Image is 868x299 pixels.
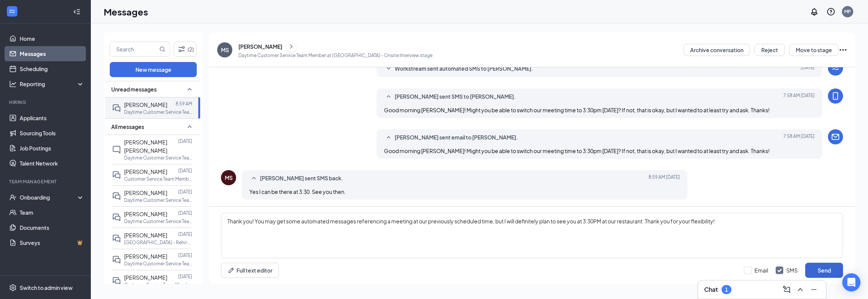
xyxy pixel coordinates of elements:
[238,43,282,50] div: [PERSON_NAME]
[110,62,197,77] button: New message
[124,139,167,154] span: [PERSON_NAME] [PERSON_NAME]
[185,122,194,131] svg: SmallChevronUp
[20,220,84,235] a: Documents
[754,44,785,56] button: Reject
[124,218,192,225] p: Daytime Customer Service Team Member at [GEOGRAPHIC_DATA]
[842,273,860,291] div: Open Intercom Messenger
[174,42,197,57] button: Filter (2)
[20,194,78,201] div: Onboarding
[249,188,346,195] span: Yes I can be there at 3:30. See you then.
[649,174,680,183] span: [DATE] 8:59 AM
[124,168,167,175] span: [PERSON_NAME]
[178,167,192,174] p: [DATE]
[384,133,393,142] svg: SmallChevronUp
[178,189,192,195] p: [DATE]
[225,174,233,181] div: MS
[238,52,432,59] p: Daytime Customer Service Team Member at [GEOGRAPHIC_DATA] - Onsite Interview stage
[384,107,770,113] span: Good morning [PERSON_NAME]! Might you be able to switch our meeting time to 3:30pm [DATE]? If not...
[124,260,192,267] p: Daytime Customer Service Team Member at [GEOGRAPHIC_DATA]
[124,211,167,217] span: [PERSON_NAME]
[831,91,840,101] svg: MobileSms
[124,197,192,203] p: Daytime Customer Service Team Member at [GEOGRAPHIC_DATA]
[831,132,840,141] svg: Email
[110,42,158,56] input: Search
[124,189,167,196] span: [PERSON_NAME]
[810,7,819,16] svg: Notifications
[112,170,121,180] svg: DoubleChat
[178,231,192,237] p: [DATE]
[826,7,835,16] svg: QuestionInfo
[124,239,192,246] p: [GEOGRAPHIC_DATA] - Rehire at [GEOGRAPHIC_DATA]
[794,284,806,296] button: ChevronUp
[9,80,17,88] svg: Analysis
[831,64,840,73] svg: WorkstreamLogo
[124,176,192,182] p: Customer Service Team Member at [GEOGRAPHIC_DATA]
[260,174,343,183] span: [PERSON_NAME] sent SMS back.
[221,213,843,258] textarea: Thank you! You may get some automated messages referencing a meeting at our previously scheduled ...
[782,285,791,294] svg: ComposeMessage
[20,125,84,141] a: Sourcing Tools
[9,284,17,291] svg: Settings
[124,282,192,288] p: Customer Service Team Member at [GEOGRAPHIC_DATA]
[384,64,393,73] svg: SmallChevronDown
[112,104,121,113] svg: DoubleChat
[684,44,750,56] button: Archive conversation
[178,138,192,144] p: [DATE]
[124,109,192,115] p: Daytime Customer Service Team Member at [GEOGRAPHIC_DATA]
[221,46,229,54] div: MS
[808,284,820,296] button: Minimize
[112,192,121,201] svg: DoubleChat
[20,156,84,171] a: Talent Network
[20,31,84,46] a: Home
[20,284,73,291] div: Switch to admin view
[395,133,518,142] span: [PERSON_NAME] sent email to [PERSON_NAME].
[249,174,258,183] svg: SmallChevronUp
[227,266,235,274] svg: Pen
[124,232,167,239] span: [PERSON_NAME]
[844,8,851,15] div: MP
[20,205,84,220] a: Team
[783,133,815,142] span: [DATE] 7:58 AM
[177,45,186,54] svg: Filter
[704,285,718,294] h3: Chat
[124,253,167,260] span: [PERSON_NAME]
[286,41,297,52] button: ChevronRight
[288,42,295,51] svg: ChevronRight
[111,123,144,130] span: All messages
[384,92,393,101] svg: SmallChevronUp
[112,255,121,264] svg: DoubleChat
[176,101,192,107] p: 8:59 AM
[395,64,533,73] span: Workstream sent automated SMS to [PERSON_NAME].
[159,46,165,52] svg: MagnifyingGlass
[781,284,793,296] button: ComposeMessage
[112,276,121,285] svg: DoubleChat
[9,99,83,105] div: Hiring
[9,194,17,201] svg: UserCheck
[111,85,157,93] span: Unread messages
[185,85,194,94] svg: SmallChevronUp
[8,8,16,15] svg: WorkstreamLogo
[112,234,121,243] svg: DoubleChat
[20,61,84,76] a: Scheduling
[9,178,83,185] div: Team Management
[20,46,84,61] a: Messages
[395,92,516,101] span: [PERSON_NAME] sent SMS to [PERSON_NAME].
[178,273,192,280] p: [DATE]
[178,252,192,259] p: [DATE]
[20,80,85,88] div: Reporting
[104,5,148,18] h1: Messages
[20,141,84,156] a: Job Postings
[112,213,121,222] svg: DoubleChat
[178,210,192,216] p: [DATE]
[805,263,843,278] button: Send
[801,64,815,73] span: [DATE]
[809,285,818,294] svg: Minimize
[725,287,728,293] div: 1
[124,101,167,108] span: [PERSON_NAME]
[783,92,815,101] span: [DATE] 7:58 AM
[73,8,81,15] svg: Collapse
[838,45,848,54] svg: Ellipses
[221,263,279,278] button: Full text editorPen
[796,285,805,294] svg: ChevronUp
[384,147,770,154] span: Good morning [PERSON_NAME]! Might you be able to switch our meeting time to 3:30pm [DATE]? If not...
